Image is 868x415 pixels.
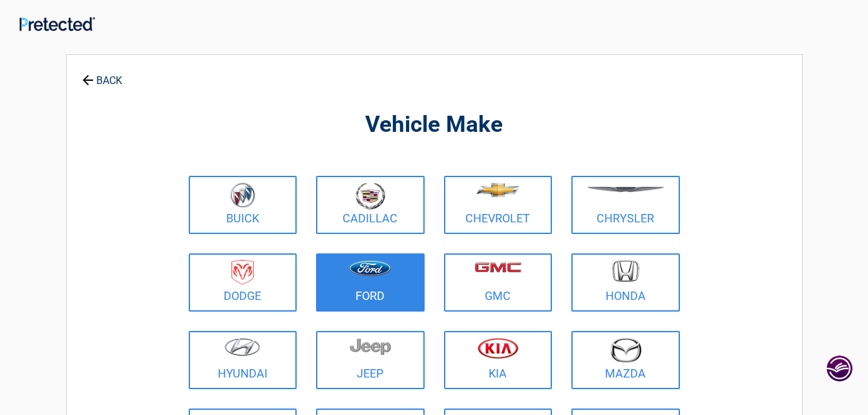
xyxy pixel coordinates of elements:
img: chrysler [586,187,665,193]
a: Cadillac [316,176,425,234]
img: cadillac [355,182,385,209]
img: hyundai [224,337,260,356]
a: Jeep [316,331,425,389]
a: Buick [189,176,297,234]
h2: Vehicle Make [185,110,683,140]
img: kia [478,337,518,359]
a: Honda [571,253,680,312]
img: gmc [474,262,522,273]
img: honda [612,260,639,282]
img: mazda [609,337,642,363]
img: dodge [231,260,254,285]
a: Dodge [189,253,297,312]
a: Mazda [571,331,680,389]
img: jeep [350,337,391,356]
a: Kia [444,331,553,389]
img: buick [230,182,255,208]
a: Chrysler [571,176,680,234]
img: Main Logo [19,17,95,30]
a: Hyundai [189,331,297,389]
img: ford [348,260,392,277]
a: Ford [316,253,425,312]
a: Chevrolet [444,176,553,234]
img: chevrolet [476,183,520,197]
a: GMC [444,253,553,312]
a: BACK [79,63,125,86]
